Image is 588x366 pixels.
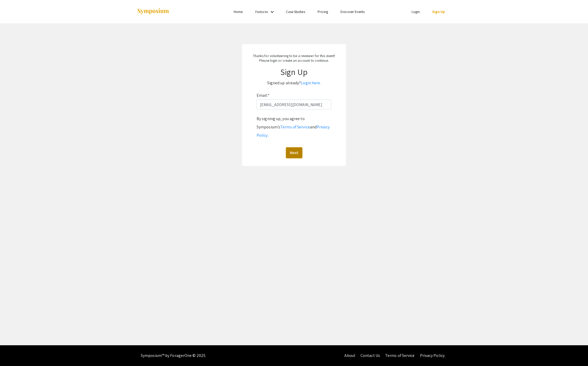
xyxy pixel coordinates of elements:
a: About [344,353,355,358]
p: Thanks for volunteering to be a reviewer for this event! [247,53,341,58]
mat-icon: Expand Features list [269,9,275,15]
a: Terms of Service [385,353,415,358]
a: Login [412,9,420,14]
a: Discover Events [340,9,365,14]
a: Contact Us [360,353,380,358]
a: Login here. [301,80,321,86]
a: Terms of Service [280,124,310,130]
a: Privacy Policy [420,353,445,358]
p: Signed up already? [247,79,341,87]
a: Privacy Policy [257,124,330,138]
p: Please login or create an account to continue. [247,58,341,63]
a: Sign Up [432,9,445,14]
iframe: Chat [4,343,22,362]
div: Symposium™ by ForagerOne © 2025 [141,345,205,366]
img: Symposium by ForagerOne [137,8,169,15]
a: Case Studies [286,9,305,14]
a: Home [234,9,243,14]
a: Pricing [318,9,328,14]
div: By signing up, you agree to Symposium’s and . [257,115,331,140]
button: Next [286,147,302,158]
label: Email: [257,91,270,100]
h1: Sign Up [247,67,341,77]
a: Features [255,9,268,14]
